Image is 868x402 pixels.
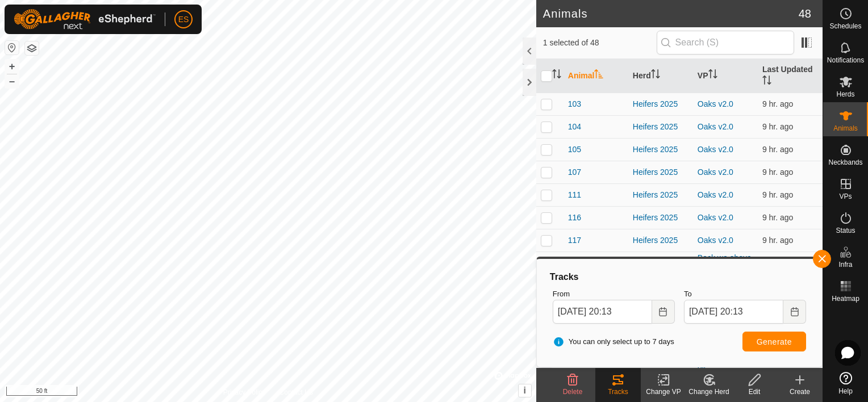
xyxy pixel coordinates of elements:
span: i [524,386,526,395]
span: Heatmap [832,295,859,302]
span: Help [838,388,853,395]
div: Change Herd [686,387,732,397]
div: Tracks [548,270,811,284]
th: VP [693,59,758,93]
button: Reset Map [5,41,19,55]
button: Map Layers [25,41,39,55]
span: Herds [836,91,854,98]
label: To [684,288,806,300]
a: Oaks v2.0 [698,213,733,222]
span: Aug 11, 2025, 9:07 PM [762,145,794,154]
span: Schedules [829,23,861,30]
button: + [5,60,19,73]
span: 116 [568,212,581,224]
button: Choose Date [652,300,675,324]
p-sorticon: Activate to sort [651,71,660,80]
span: Aug 11, 2025, 9:07 PM [762,167,794,177]
span: Animals [833,125,858,132]
div: Tracks [595,387,641,397]
div: Heifers 2025 [633,212,688,224]
span: Aug 11, 2025, 9:07 PM [762,236,794,245]
span: Delete [563,388,583,396]
span: ES [178,14,189,26]
span: 117 [568,235,581,246]
button: – [5,74,19,88]
span: 105 [568,144,581,156]
a: Oaks v2.0 [698,145,733,154]
input: Search (S) [657,31,794,55]
a: Help [823,367,868,399]
span: VPs [839,193,852,200]
div: Heifers 2025 [633,166,688,178]
a: Oaks v2.0 [698,167,733,177]
div: Heifers 2025 [633,144,688,156]
span: 103 [568,98,581,110]
span: Generate [757,337,792,346]
div: Heifers 2025 [633,235,688,246]
span: 104 [568,121,581,133]
p-sorticon: Activate to sort [552,71,561,80]
p-sorticon: Activate to sort [594,71,603,80]
button: i [519,384,531,397]
a: Back wo above pit [698,253,752,274]
span: Aug 11, 2025, 9:07 PM [762,213,794,222]
div: Create [777,387,823,397]
th: Last Updated [758,59,823,93]
h2: Animals [543,7,799,20]
th: Herd [628,59,693,93]
img: Gallagher Logo [14,9,156,30]
span: 1 selected of 48 [543,37,657,49]
a: Oaks v2.0 [698,190,733,199]
a: Oaks v2.0 [698,122,733,131]
a: Contact Us [279,387,313,397]
div: Change VP [641,387,686,397]
div: Heifers 2025 [633,189,688,201]
button: Choose Date [783,300,806,324]
a: Oaks v2.0 [698,236,733,245]
span: 48 [799,5,811,22]
span: Status [836,227,855,234]
span: Neckbands [828,159,862,166]
span: Notifications [827,57,864,64]
span: Infra [838,261,852,268]
div: Edit [732,387,777,397]
a: Oaks v2.0 [698,99,733,108]
a: Privacy Policy [223,387,266,397]
th: Animal [564,59,628,93]
div: Heifers 2025 [633,121,688,133]
span: You can only select up to 7 days [553,336,674,347]
button: Generate [742,332,806,351]
p-sorticon: Activate to sort [762,77,771,86]
span: 111 [568,189,581,201]
span: Aug 11, 2025, 9:06 PM [762,122,794,131]
label: From [553,288,675,300]
div: Heifers 2025 [633,98,688,110]
span: 107 [568,166,581,178]
span: Aug 11, 2025, 9:07 PM [762,190,794,199]
p-sorticon: Activate to sort [708,71,717,80]
span: Aug 11, 2025, 9:06 PM [762,99,794,108]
